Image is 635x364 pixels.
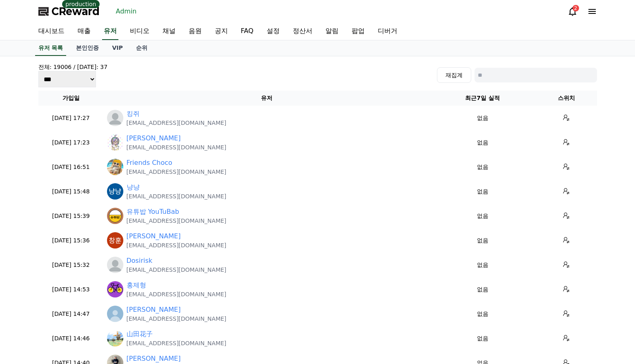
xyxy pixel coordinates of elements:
[129,40,154,56] a: 순위
[42,334,100,343] p: [DATE] 14:46
[107,134,123,151] img: https://lh3.googleusercontent.com/a/ACg8ocJc2Gwb-pRiKe8Vkb77zLC8AeQtzOsCR4gwoClDkeis21VbkMsn=s96-c
[107,232,123,249] img: https://lh3.googleusercontent.com/a/ACg8ocLxTDWXb54iPRNvLIYUwPPY2czMTcSeGyvlBhkypM5m6fCCLg=s96-c
[568,7,577,16] a: 2
[2,259,54,279] a: Home
[107,183,123,200] img: https://lh3.googleusercontent.com/a/ACg8ocLp120vsqBYCvxqFUwa6JNHyavBHmRuEad5UPOjuT3nVSb4Iw=s96-c
[121,271,141,277] span: Settings
[42,310,100,318] p: [DATE] 14:47
[127,339,227,347] p: [EMAIL_ADDRESS][DOMAIN_NAME]
[21,271,35,277] span: Home
[68,271,92,278] span: Messages
[38,63,108,71] h4: 전체: 19006 / [DATE]: 37
[127,290,227,298] p: [EMAIL_ADDRESS][DOMAIN_NAME]
[208,23,234,40] a: 공지
[127,119,227,127] p: [EMAIL_ADDRESS][DOMAIN_NAME]
[32,23,71,40] a: 대시보드
[38,5,100,18] a: CReward
[156,23,182,40] a: 채널
[127,158,172,168] a: Friends Choco
[127,266,227,274] p: [EMAIL_ADDRESS][DOMAIN_NAME]
[433,163,533,171] p: 없음
[536,91,597,106] th: 스위치
[127,133,181,143] a: [PERSON_NAME]
[123,23,156,40] a: 비디오
[69,40,105,56] a: 본인인증
[35,40,67,56] a: 유저 목록
[437,67,471,83] button: 재집계
[127,315,227,323] p: [EMAIL_ADDRESS][DOMAIN_NAME]
[433,285,533,294] p: 없음
[51,5,100,18] span: CReward
[127,231,181,241] a: [PERSON_NAME]
[127,182,140,192] a: 냥냥
[54,259,105,279] a: Messages
[107,110,123,126] img: profile_blank.webp
[71,23,97,40] a: 매출
[345,23,371,40] a: 팝업
[433,236,533,245] p: 없음
[104,91,430,106] th: 유저
[107,306,123,322] img: http://img1.kakaocdn.net/thumb/R640x640.q70/?fname=http://t1.kakaocdn.net/account_images/default_...
[102,23,118,40] a: 유저
[127,143,227,151] p: [EMAIL_ADDRESS][DOMAIN_NAME]
[433,138,533,147] p: 없음
[42,114,100,122] p: [DATE] 17:27
[127,207,179,217] a: 유튜밥 YouTuBab
[430,91,536,106] th: 최근7일 실적
[127,280,146,290] a: 홍제형
[127,109,140,119] a: 킹쥐
[433,261,533,269] p: 없음
[42,138,100,147] p: [DATE] 17:23
[433,310,533,318] p: 없음
[107,281,123,297] img: https://lh3.googleusercontent.com/a/ACg8ocJES8-6Ocjm5HE2S2uNn0G3c9rVO-JA4tR0nFKpCWygm-ejdqTH=s96-c
[107,330,123,346] img: https://lh3.googleusercontent.com/a/ACg8ocJMkr0H5Biw0SwedO0QuV8w3Qk749oVA_vyQH7LrFMlZewfZQs=s96-c
[105,259,157,279] a: Settings
[234,23,260,40] a: FAQ
[433,212,533,220] p: 없음
[107,208,123,224] img: https://lh3.googleusercontent.com/a/ACg8ocI4mGbHqGjGD1i7qwZF3_FjXg_xwhwp5t8rDNhcYii02TstWD0=s96-c
[286,23,319,40] a: 정산서
[113,5,140,18] a: Admin
[38,91,104,106] th: 가입일
[433,114,533,122] p: 없음
[107,257,123,273] img: profile_blank.webp
[42,261,100,269] p: [DATE] 15:32
[127,168,227,176] p: [EMAIL_ADDRESS][DOMAIN_NAME]
[105,40,129,56] a: VIP
[260,23,286,40] a: 설정
[573,5,579,11] div: 2
[42,236,100,245] p: [DATE] 15:36
[42,212,100,220] p: [DATE] 15:39
[127,241,227,249] p: [EMAIL_ADDRESS][DOMAIN_NAME]
[371,23,404,40] a: 디버거
[42,187,100,196] p: [DATE] 15:48
[433,187,533,196] p: 없음
[127,329,153,339] a: 山田花子
[127,192,227,200] p: [EMAIL_ADDRESS][DOMAIN_NAME]
[42,163,100,171] p: [DATE] 16:51
[42,285,100,294] p: [DATE] 14:53
[319,23,345,40] a: 알림
[127,354,181,364] a: [PERSON_NAME]
[433,334,533,343] p: 없음
[127,217,227,225] p: [EMAIL_ADDRESS][DOMAIN_NAME]
[107,159,123,175] img: https://lh3.googleusercontent.com/a/ACg8ocJ-w2HRwzJ3ZUCItnqBtLfNUSTkGYOPr36E2nIg2FPVCa26Zgkt=s96-c
[127,256,153,266] a: Dosirisk
[182,23,208,40] a: 음원
[127,305,181,315] a: [PERSON_NAME]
